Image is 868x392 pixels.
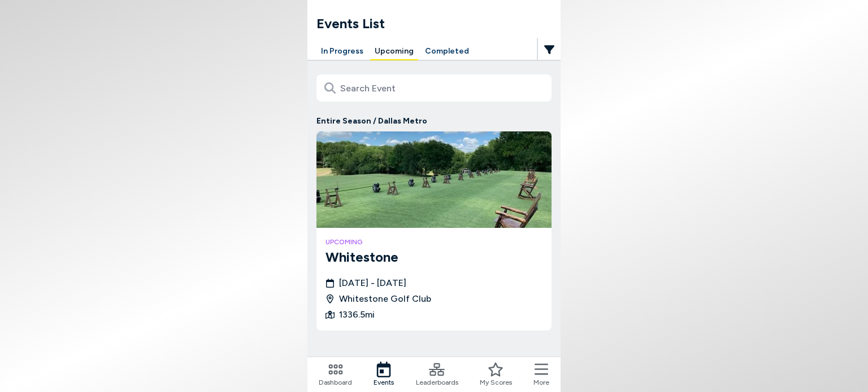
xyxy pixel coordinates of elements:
button: In Progress [316,43,368,60]
button: Completed [420,43,474,60]
span: Events [374,377,394,387]
h1: Events List [316,14,561,34]
span: [DATE] - [DATE] [339,276,406,290]
span: Whitestone Golf Club [339,292,431,306]
span: My Scores [480,377,512,387]
a: My Scores [480,362,512,387]
div: Manage your account [307,43,561,60]
a: Dashboard [319,362,352,387]
input: Search Event [316,74,552,102]
a: Events [374,362,394,387]
img: Whitestone [316,131,552,228]
h4: upcoming [325,237,542,247]
button: More [533,362,549,387]
span: 1336.5 mi [339,308,375,321]
h3: Whitestone [325,247,542,267]
p: Entire Season / Dallas Metro [316,115,552,127]
span: Dashboard [319,377,352,387]
a: Leaderboards [416,362,458,387]
a: WhitestoneupcomingWhitestone[DATE] - [DATE]Whitestone Golf Club1336.5mi [316,131,552,331]
span: More [533,377,549,387]
span: Leaderboards [416,377,458,387]
button: Upcoming [370,43,418,60]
